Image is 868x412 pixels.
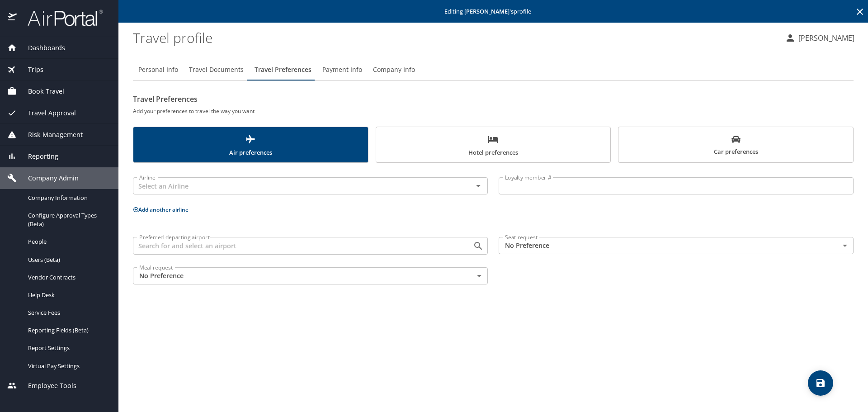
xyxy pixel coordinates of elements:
span: Travel Approval [17,108,76,118]
input: Search for and select an airport [136,240,458,251]
span: Virtual Pay Settings [28,362,108,370]
span: Trips [17,65,43,75]
span: Company Info [373,64,415,76]
span: Book Travel [17,86,64,96]
div: No Preference [133,267,488,284]
button: [PERSON_NAME] [781,30,858,46]
h1: Travel profile [133,24,778,52]
span: Payment Info [322,64,362,76]
p: Editing profile [121,9,865,14]
span: Company Admin [17,173,79,183]
span: Employee Tools [17,381,76,391]
span: Reporting [17,152,58,161]
span: Reporting Fields (Beta) [28,326,108,335]
h6: Add your preferences to travel the way you want [133,106,854,116]
span: Travel Preferences [255,64,311,76]
span: Risk Management [17,130,83,140]
span: Vendor Contracts [28,273,108,282]
img: airportal-logo.png [18,9,103,27]
span: People [28,237,108,246]
span: Travel Documents [189,64,244,76]
button: Open [472,240,485,252]
span: Report Settings [28,344,108,352]
span: Help Desk [28,291,108,299]
button: Open [472,180,485,192]
div: scrollable force tabs example [133,127,854,163]
div: Profile [133,59,854,81]
button: Add another airline [133,206,189,213]
p: [PERSON_NAME] [796,33,854,43]
span: Personal Info [138,64,178,76]
button: save [808,370,833,396]
span: Air preferences [139,134,363,158]
img: icon-airportal.png [8,9,18,27]
h2: Travel Preferences [133,92,854,106]
span: Dashboards [17,43,65,53]
span: Service Fees [28,308,108,317]
span: Company Information [28,194,108,202]
span: Hotel preferences [382,134,605,158]
strong: [PERSON_NAME] 's [464,7,514,15]
span: Users (Beta) [28,256,108,264]
span: Configure Approval Types (Beta) [28,211,108,228]
input: Select an Airline [136,180,458,192]
div: No Preference [499,237,854,254]
span: Car preferences [624,135,848,157]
